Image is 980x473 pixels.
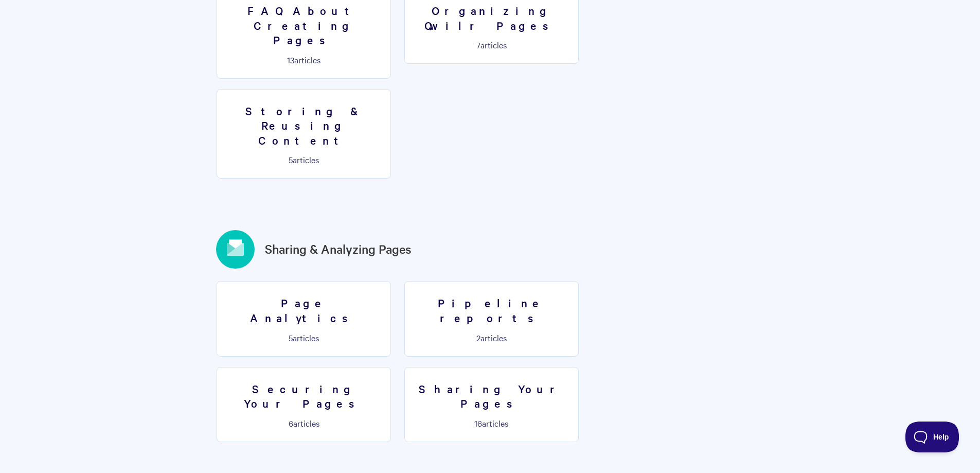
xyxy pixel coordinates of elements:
span: 7 [476,39,480,50]
p: articles [411,418,572,428]
iframe: Toggle Customer Support [905,422,959,452]
a: Storing & Reusing Content 5articles [217,89,391,179]
h3: Pipeline reports [411,295,572,325]
span: 13 [287,54,294,65]
p: articles [223,333,384,342]
span: 5 [289,154,293,165]
span: 2 [476,332,480,343]
p: articles [223,418,384,428]
a: Sharing & Analyzing Pages [265,240,412,258]
p: articles [223,155,384,164]
span: 16 [474,417,482,429]
p: articles [411,333,572,342]
a: Sharing Your Pages 16articles [404,367,579,442]
h3: Sharing Your Pages [411,381,572,411]
a: Page Analytics 5articles [217,281,391,356]
h3: Securing Your Pages [223,381,384,411]
h3: Page Analytics [223,295,384,325]
h3: Organizing Qwilr Pages [411,3,572,32]
p: articles [223,55,384,64]
h3: FAQ About Creating Pages [223,3,384,47]
span: 6 [289,417,293,429]
p: articles [411,40,572,49]
a: Securing Your Pages 6articles [217,367,391,442]
h3: Storing & Reusing Content [223,103,384,148]
span: 5 [289,332,293,343]
a: Pipeline reports 2articles [404,281,579,356]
